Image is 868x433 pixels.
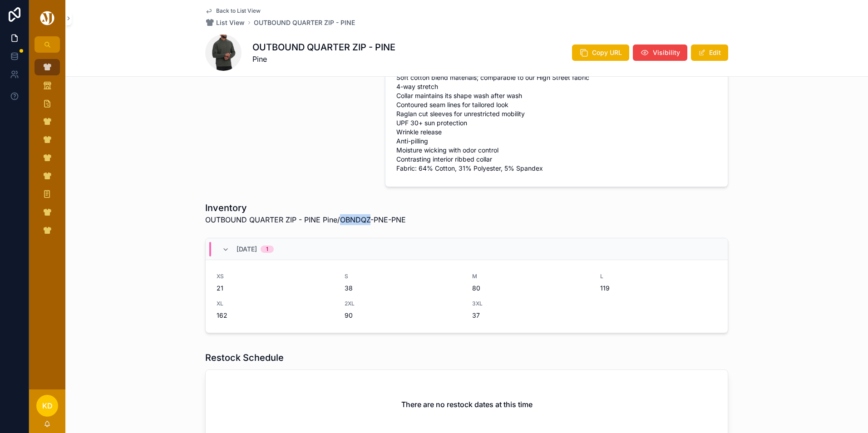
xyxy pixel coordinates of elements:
span: 162 [217,311,334,320]
a: Back to List View [205,7,261,15]
span: 3XL [472,300,589,307]
span: 2XL [345,300,462,307]
h1: OUTBOUND QUARTER ZIP - PINE [252,41,395,54]
h1: Inventory [205,202,406,214]
span: 119 [600,284,717,293]
span: Back to List View [216,7,261,15]
div: 1 [266,246,268,253]
span: 90 [345,311,462,320]
span: Visibility [653,48,680,57]
span: Pine [252,54,395,64]
span: Copy URL [592,48,622,57]
button: Copy URL [572,44,629,61]
span: OUTBOUND QUARTER ZIP - PINE Pine/OBNDQZ-PNE-PNE [205,214,406,225]
h2: There are no restock dates at this time [401,399,533,410]
span: S [345,273,462,280]
span: List View [216,18,245,27]
a: XS21S38M80L119XL1622XL903XL37 [206,260,728,333]
span: 80 [472,284,589,293]
span: [DATE] [237,245,257,254]
button: Edit [691,44,728,61]
span: The Outbound Quarter Zip – Elevated style and versatility that takes you from the city to the air... [396,19,717,173]
a: OUTBOUND QUARTER ZIP - PINE [254,18,355,27]
h1: Restock Schedule [205,351,284,364]
span: KD [42,400,53,411]
span: M [472,273,589,280]
span: 38 [345,284,462,293]
span: 37 [472,311,589,320]
span: XL [217,300,334,307]
span: XS [217,273,334,280]
a: List View [205,18,245,27]
span: L [600,273,717,280]
img: App logo [39,11,56,25]
button: Visibility [633,44,687,61]
div: scrollable content [29,53,65,251]
span: 21 [217,284,334,293]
